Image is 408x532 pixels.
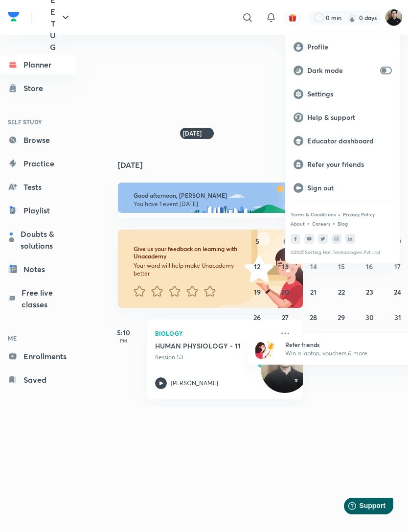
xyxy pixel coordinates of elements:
[332,219,336,228] div: •
[307,184,392,192] p: Sign out
[286,82,400,106] a: Settings
[307,66,376,75] p: Dark mode
[291,211,336,217] a: Terms & Conditions
[291,221,305,227] a: About
[343,211,375,217] a: Privacy Policy
[321,494,397,521] iframe: Help widget launcher
[338,221,348,227] a: Blog
[307,137,392,145] p: Educator dashboard
[307,160,392,169] p: Refer your friends
[338,210,341,219] div: •
[286,129,400,153] a: Educator dashboard
[307,219,310,228] div: •
[307,113,392,122] p: Help & support
[286,106,400,129] a: Help & support
[286,153,400,176] a: Refer your friends
[291,250,395,255] p: © 2025 Sorting Hat Technologies Pvt Ltd
[307,90,392,98] p: Settings
[286,35,400,59] a: Profile
[307,43,392,51] p: Profile
[312,221,330,227] a: Careers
